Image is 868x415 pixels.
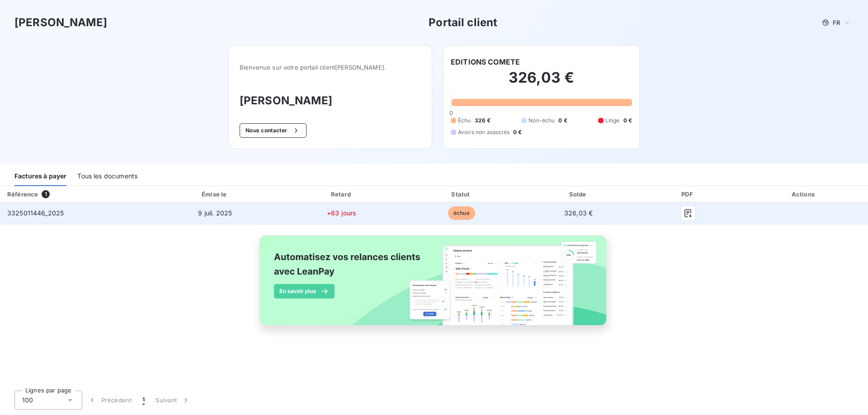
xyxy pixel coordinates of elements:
div: Actions [742,190,866,199]
button: 1 [137,391,150,410]
span: Litige [605,117,620,125]
div: Retard [283,190,401,199]
span: Échu [458,117,471,125]
div: Factures à payer [14,167,66,186]
button: Précédent [82,391,137,410]
span: 100 [22,396,33,405]
div: Tous les documents [77,167,137,186]
span: 0 € [513,128,522,136]
span: FR [833,19,840,26]
div: PDF [638,190,738,199]
span: 326 € [475,117,491,125]
button: Nous contacter [240,123,307,138]
div: Émise le [151,190,279,199]
h6: EDITIONS COMETE [451,56,520,67]
span: échue [448,206,475,220]
h3: Portail client [429,14,497,31]
span: +63 jours [327,209,356,217]
span: 0 € [558,117,567,125]
span: 1 [42,190,50,198]
span: 9 juil. 2025 [198,209,232,217]
span: Bienvenue sur votre portail client [PERSON_NAME] . [240,64,421,71]
span: 326,03 € [564,209,593,217]
div: Statut [404,190,519,199]
span: Avoirs non associés [458,128,509,136]
span: 0 [449,109,453,117]
span: 3325011446_2025 [7,209,64,217]
h3: [PERSON_NAME] [14,14,107,31]
button: Suivant [150,391,196,410]
span: 1 [142,396,145,405]
img: banner [251,230,617,341]
div: Référence [7,191,38,198]
h2: 326,03 € [451,69,632,96]
div: Solde [523,190,634,199]
span: Non-échu [528,117,555,125]
h3: [PERSON_NAME] [240,93,421,109]
span: 0 € [623,117,632,125]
